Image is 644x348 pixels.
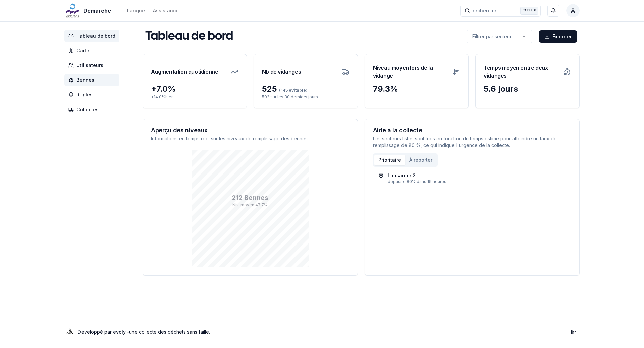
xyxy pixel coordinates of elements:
[151,135,350,142] p: Informations en temps réel sur les niveaux de remplissage des bennes.
[374,155,405,165] button: Prioritaire
[127,7,145,14] div: Langue
[76,62,103,69] span: Utilisateurs
[64,30,122,42] a: Tableau de bord
[127,7,145,15] button: Langue
[76,47,89,54] span: Carte
[373,127,572,133] h3: Aide à la collecte
[64,3,80,19] img: Démarche Logo
[388,179,559,184] div: dépasse 80% dans 19 heures
[151,84,238,94] div: + 7.0 %
[76,32,115,39] span: Tableau de bord
[64,103,122,116] a: Collectes
[373,135,572,149] p: Les secteurs listés sont triés en fonction du temps estimé pour atteindre un taux de remplissage ...
[64,89,122,101] a: Règles
[473,7,502,14] span: recherche ...
[64,7,114,15] a: Démarche
[78,327,210,337] p: Développé par - une collecte des déchets sans faille .
[64,327,75,337] img: Evoly Logo
[262,94,350,100] p: 502 sur les 30 derniers jours
[277,88,308,93] span: (145 évitable)
[145,30,233,43] h1: Tableau de bord
[113,329,126,335] a: evoly
[76,91,93,98] span: Règles
[484,84,571,94] div: 5.6 jours
[378,172,559,184] a: Lausanne 2dépasse 80% dans 19 heures
[373,84,461,94] div: 79.3 %
[76,106,99,113] span: Collectes
[539,30,577,43] button: Exporter
[373,62,448,81] h3: Niveau moyen lors de la vidange
[64,59,122,71] a: Utilisateurs
[64,74,122,86] a: Bennes
[153,7,179,15] a: Assistance
[472,33,516,40] p: Filtrer par secteur ...
[76,77,94,83] span: Bennes
[388,172,416,179] div: Lausanne 2
[151,94,238,100] p: + 14.0 % hier
[83,7,111,15] span: Démarche
[262,62,301,81] h3: Nb de vidanges
[405,155,436,165] button: À reporter
[467,30,532,43] button: label
[151,62,218,81] h3: Augmentation quotidienne
[151,127,350,133] h3: Aperçu des niveaux
[484,62,559,81] h3: Temps moyen entre deux vidanges
[64,45,122,57] a: Carte
[262,84,350,94] div: 525
[460,5,541,17] button: recherche ...Ctrl+K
